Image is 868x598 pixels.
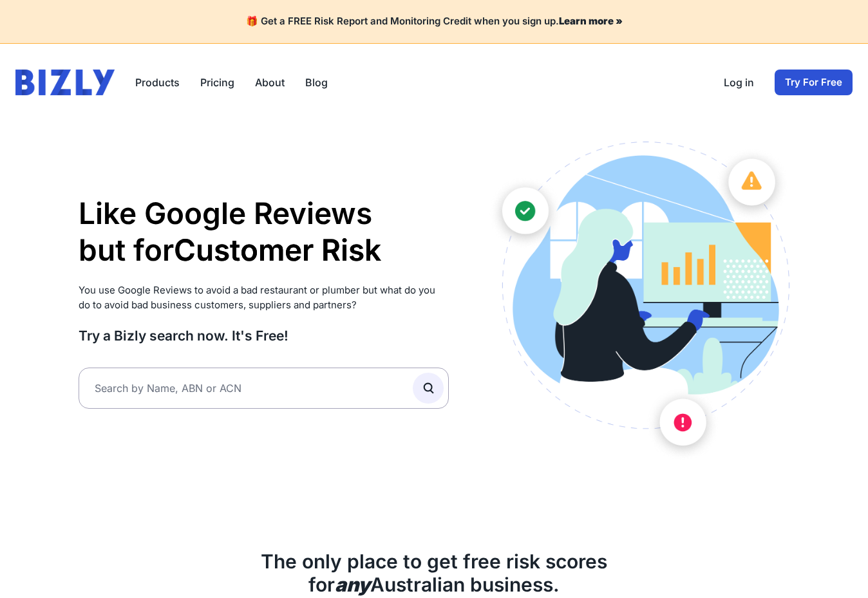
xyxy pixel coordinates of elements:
[174,232,381,269] li: Customer Risk
[79,195,449,269] h1: Like Google Reviews but for
[79,283,449,312] p: You use Google Reviews to avoid a bad restaurant or plumber but what do you do to avoid bad busin...
[255,75,285,90] a: About
[305,75,328,90] a: Blog
[79,368,449,409] input: Search by Name, ABN or ACN
[174,269,381,306] li: Supplier Risk
[135,75,180,90] button: Products
[724,75,754,90] a: Log in
[79,550,789,596] h2: The only place to get free risk scores for Australian business.
[335,573,370,596] b: any
[775,70,853,95] a: Try For Free
[79,327,449,344] h3: Try a Bizly search now. It's Free!
[15,15,853,28] h4: 🎁 Get a FREE Risk Report and Monitoring Credit when you sign up.
[559,15,623,27] a: Learn more »
[200,75,234,90] a: Pricing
